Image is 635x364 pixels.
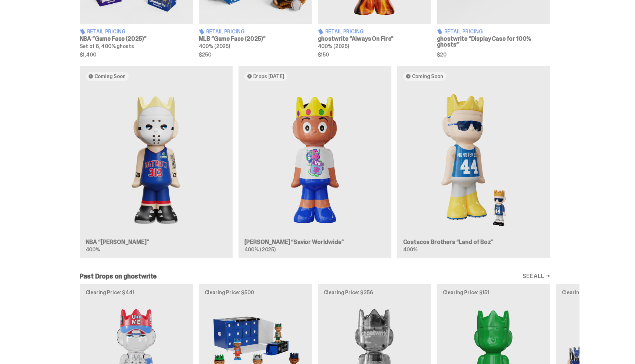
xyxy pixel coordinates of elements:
span: $20 [437,52,550,57]
h3: Costacos Brothers “Land of Boz” [403,239,544,245]
span: $250 [199,52,312,57]
span: 400% (2025) [244,246,276,253]
span: 400% (2025) [318,43,349,50]
span: Set of 6, 400% ghosts [80,43,134,50]
span: 400% (2025) [199,43,230,50]
h3: ghostwrite “Always On Fire” [318,36,431,42]
h3: [PERSON_NAME] “Savior Worldwide” [244,239,385,245]
h3: ghostwrite “Display Case for 100% ghosts” [437,36,550,48]
h3: MLB “Game Face (2025)” [199,36,312,42]
span: Retail Pricing [444,29,483,34]
p: Clearing Price: $356 [324,290,425,295]
span: Retail Pricing [325,29,364,34]
span: 400% [403,246,417,253]
span: $150 [318,52,431,57]
span: Coming Soon [412,73,443,79]
span: 400% [86,246,100,253]
span: Retail Pricing [87,29,126,34]
img: Savior Worldwide [244,87,385,233]
span: Coming Soon [94,73,126,79]
span: Retail Pricing [206,29,245,34]
span: Drops [DATE] [253,73,284,79]
p: Clearing Price: $441 [86,290,187,295]
img: Land of Boz [403,87,544,233]
h3: NBA “[PERSON_NAME]” [86,239,227,245]
h2: Past Drops on ghostwrite [80,273,157,280]
img: Eminem [86,87,227,233]
span: $1,400 [80,52,193,57]
h3: NBA “Game Face (2025)” [80,36,193,42]
p: Clearing Price: $151 [443,290,544,295]
p: Clearing Price: $500 [205,290,306,295]
a: SEE ALL → [523,273,550,279]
